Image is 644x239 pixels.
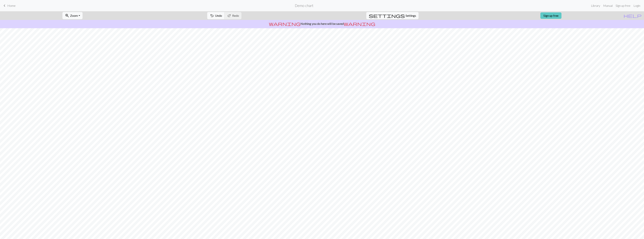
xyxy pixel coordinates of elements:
span: Undo [215,14,222,17]
span: help [624,13,642,18]
button: Zoom [62,12,83,19]
span: keyboard_arrow_left [2,3,7,8]
span: warning [269,21,300,26]
a: Library [589,2,602,9]
a: Home [2,2,16,9]
p: Nothing you do here will be saved [2,21,642,26]
h2: Demo chart [295,3,313,8]
span: zoom_in [65,13,69,18]
i: Settings [369,13,405,18]
span: Zoom [70,14,78,17]
span: settings [369,13,405,18]
button: Undo [207,12,225,19]
span: warning [344,21,375,26]
a: Manual [602,2,614,9]
a: Sign up free [540,12,561,19]
span: Settings [406,13,416,18]
a: Login [632,2,642,9]
span: undo [210,13,214,18]
button: SettingsSettings [366,12,419,19]
a: Sign up free [614,2,632,9]
span: Home [7,4,16,7]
